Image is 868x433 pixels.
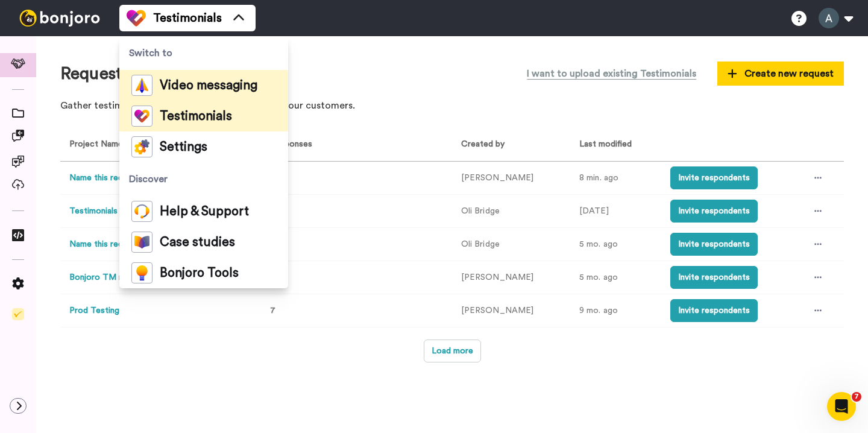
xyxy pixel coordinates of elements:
[60,99,844,113] p: Gather testimonials, feedback, and reviews from your customers.
[717,62,844,86] button: Create new request
[452,195,570,228] td: Oli Bridge
[160,110,232,122] span: Testimonials
[131,136,153,157] img: settings-colored.svg
[728,66,834,81] span: Create new request
[265,140,312,148] span: Responses
[570,261,661,294] td: 5 mo. ago
[160,141,207,153] span: Settings
[153,10,222,27] span: Testimonials
[69,305,119,317] button: Prod Testing
[452,162,570,195] td: [PERSON_NAME]
[60,65,219,83] h1: Request testimonials
[452,294,570,327] td: [PERSON_NAME]
[160,80,257,92] span: Video messaging
[131,75,153,96] img: vm-color.svg
[670,166,758,189] button: Invite respondents
[827,392,856,421] iframe: Intercom live chat
[670,233,758,256] button: Invite respondents
[452,228,570,261] td: Oli Bridge
[12,308,24,320] img: Checklist.svg
[14,10,105,27] img: bj-logo-header-white.svg
[69,238,140,251] button: Name this request
[69,172,140,185] button: Name this request
[131,201,153,222] img: help-and-support-colored.svg
[119,227,288,258] a: Case studies
[131,232,153,253] img: case-study-colored.svg
[69,205,210,218] button: Testimonials specific request (GTM)
[527,66,696,81] span: I want to upload existing Testimonials
[60,128,256,162] th: Project Name
[119,162,288,196] span: Discover
[119,70,288,101] a: Video messaging
[69,271,148,284] button: Bonjoro TM request
[160,267,239,279] span: Bonjoro Tools
[270,306,275,315] span: 7
[127,8,146,28] img: tm-color.svg
[131,106,153,127] img: tm-color.svg
[119,101,288,131] a: Testimonials
[852,392,861,402] span: 7
[518,60,705,87] button: I want to upload existing Testimonials
[670,299,758,322] button: Invite respondents
[119,131,288,162] a: Settings
[160,236,235,248] span: Case studies
[570,128,661,162] th: Last modified
[131,262,153,283] img: bj-tools-colored.svg
[670,266,758,289] button: Invite respondents
[670,200,758,223] button: Invite respondents
[424,340,481,362] button: Load more
[119,258,288,288] a: Bonjoro Tools
[119,196,288,227] a: Help & Support
[570,228,661,261] td: 5 mo. ago
[570,294,661,327] td: 9 mo. ago
[119,36,288,70] span: Switch to
[160,206,249,218] span: Help & Support
[452,261,570,294] td: [PERSON_NAME]
[570,195,661,228] td: [DATE]
[570,162,661,195] td: 8 min. ago
[452,128,570,162] th: Created by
